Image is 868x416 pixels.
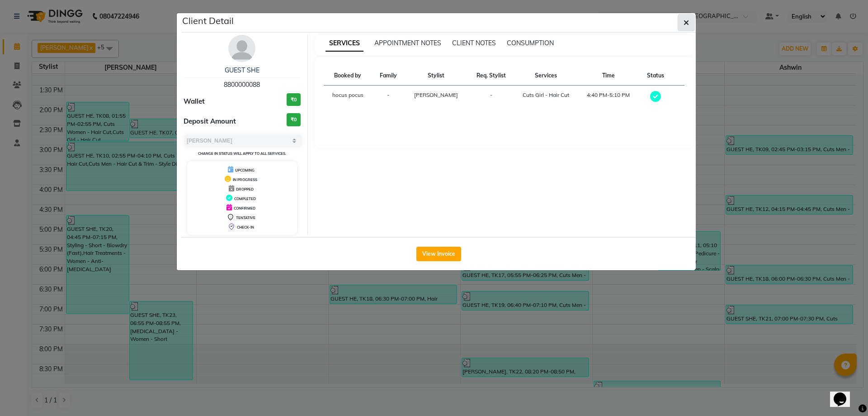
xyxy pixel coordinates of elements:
[225,66,259,74] a: GUEST SHE
[372,86,405,109] td: -
[228,35,255,62] img: avatar
[507,39,554,47] span: CONSUMPTION
[287,113,301,126] h3: ₹0
[235,168,255,172] span: UPCOMING
[198,151,286,156] small: Change in status will apply to all services.
[514,66,577,86] th: Services
[416,247,461,261] button: View Invoice
[830,380,859,407] iframe: chat widget
[324,66,373,86] th: Booked by
[405,66,468,86] th: Stylist
[233,177,257,182] span: IN PROGRESS
[452,39,496,47] span: CLIENT NOTES
[287,93,301,106] h3: ₹0
[325,35,363,52] span: SERVICES
[414,91,458,98] span: [PERSON_NAME]
[237,225,254,230] span: CHECK-IN
[577,66,640,86] th: Time
[374,39,441,47] span: APPOINTMENT NOTES
[639,66,672,86] th: Status
[468,66,514,86] th: Req. Stylist
[182,14,234,28] h5: Client Detail
[468,86,514,109] td: -
[224,81,260,89] span: 8800000088
[577,86,640,109] td: 4:40 PM-5:10 PM
[234,206,255,210] span: CONFIRMED
[372,66,405,86] th: Family
[236,215,255,220] span: TENTATIVE
[184,116,236,127] span: Deposit Amount
[324,86,373,109] td: hocus pocus
[184,96,205,107] span: Wallet
[236,187,254,191] span: DROPPED
[520,91,572,99] div: Cuts Girl - Hair Cut
[234,196,256,201] span: COMPLETED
